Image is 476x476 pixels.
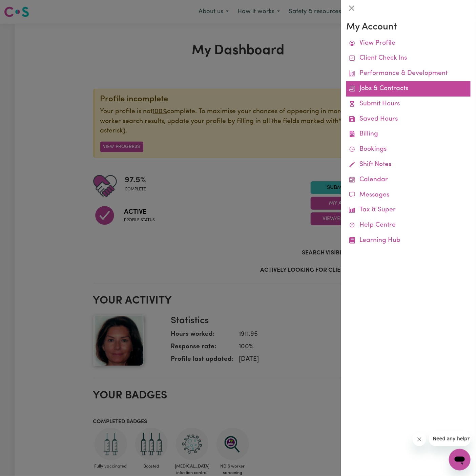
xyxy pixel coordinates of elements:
a: Billing [346,127,471,142]
h3: My Account [346,22,471,33]
iframe: Message from company [429,431,471,446]
a: Jobs & Contracts [346,81,471,97]
button: Close [346,3,357,14]
a: Submit Hours [346,97,471,112]
a: View Profile [346,36,471,51]
iframe: Close message [413,433,426,446]
a: Saved Hours [346,112,471,127]
a: Client Check Ins [346,51,471,66]
a: Messages [346,188,471,203]
a: Tax & Super [346,203,471,218]
a: Calendar [346,172,471,188]
a: Help Centre [346,218,471,233]
iframe: Button to launch messaging window [449,449,471,471]
a: Shift Notes [346,157,471,172]
a: Performance & Development [346,66,471,81]
a: Learning Hub [346,233,471,248]
a: Bookings [346,142,471,157]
